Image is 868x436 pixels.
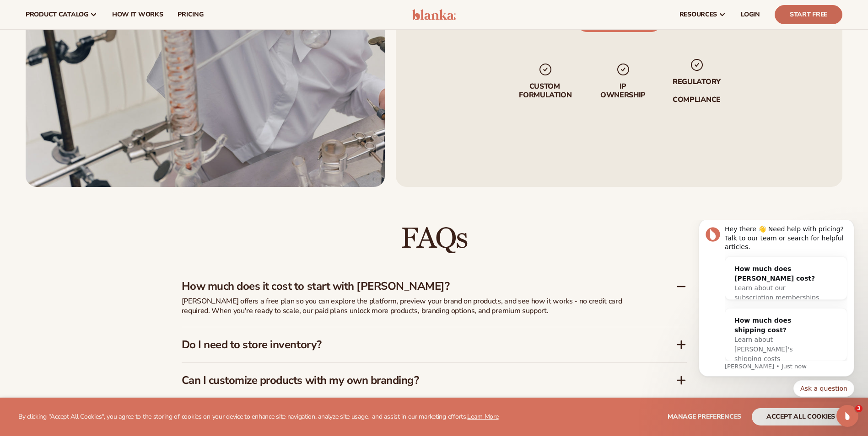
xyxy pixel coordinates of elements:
img: Profile image for Lee [21,7,35,22]
img: logo [412,9,456,20]
img: checkmark_svg [689,58,704,73]
button: accept all cookies [752,408,850,425]
div: Quick reply options [14,160,169,177]
span: resources [679,11,717,18]
p: Message from Lee, sent Just now [40,143,162,151]
h3: Can I customize products with my own branding? [182,374,648,387]
p: By clicking "Accept All Cookies", you agree to the storing of cookies on your device to enhance s... [18,413,499,421]
a: Learn More [467,412,498,421]
button: Quick reply: Ask a question [108,160,169,177]
h3: Do I need to store inventory? [182,338,648,351]
a: Start Free [775,5,842,24]
div: How much does [PERSON_NAME] cost?Learn about our subscription memberships [40,37,144,90]
span: pricing [178,11,203,18]
p: [PERSON_NAME] offers a free plan so you can explore the platform, preview your brand on products,... [182,297,639,316]
div: How much does shipping cost? [49,96,135,115]
p: IP Ownership [599,82,646,100]
p: Custom formulation [517,82,574,100]
img: checkmark_svg [538,62,553,77]
iframe: Intercom live chat [836,405,858,427]
span: product catalog [26,11,88,18]
div: Hey there 👋 Need help with pricing? Talk to our team or search for helpful articles. [40,5,162,32]
iframe: Intercom notifications message [685,220,868,402]
h3: How much does it cost to start with [PERSON_NAME]? [182,280,648,293]
span: Learn about our subscription memberships [49,64,134,81]
h2: FAQs [182,223,687,254]
div: How much does shipping cost?Learn about [PERSON_NAME]'s shipping costs [40,89,144,151]
p: regulatory compliance [672,78,721,105]
img: checkmark_svg [615,62,630,77]
button: Manage preferences [668,408,741,425]
div: Message content [40,5,162,141]
span: LOGIN [741,11,760,18]
div: How much does [PERSON_NAME] cost? [49,44,135,64]
span: How It Works [112,11,163,18]
span: Manage preferences [668,412,741,421]
span: Learn about [PERSON_NAME]'s shipping costs [49,116,108,143]
span: 3 [855,405,863,412]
